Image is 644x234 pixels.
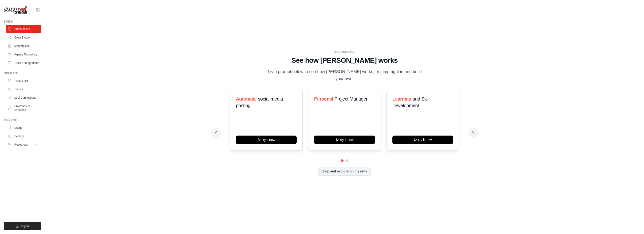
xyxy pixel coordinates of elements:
span: social media posting [236,96,283,108]
a: Usage [6,124,41,132]
a: Tools & Integrations [6,59,41,67]
img: Logo [4,5,27,15]
button: Skip and explore on my own [318,167,371,176]
a: Traces Old [6,77,41,85]
span: Project Manager [334,96,368,101]
span: Learning [392,96,411,101]
a: Crew Studio [6,34,41,41]
span: and Skill Development [392,96,429,108]
div: Build [4,20,41,23]
button: Try it now [392,136,453,144]
span: Automate [236,96,257,101]
button: Logout [4,222,41,230]
button: Try it now [236,136,297,144]
a: Marketplace [6,42,41,50]
div: Manage [4,118,41,122]
a: Settings [6,133,41,140]
span: Logout [21,224,30,228]
a: Automations [6,25,41,33]
p: Try a prompt below to see how [PERSON_NAME] works, or jump right in and build your own. [266,68,423,82]
a: LLM Connections [6,94,41,101]
div: WALKTHROUGH [215,51,474,54]
button: Resources [6,141,41,148]
a: Environment Variables [6,102,41,114]
span: Resources [14,143,28,147]
div: Operate [4,71,41,75]
a: Agents Repository [6,51,41,58]
button: Try it now [314,136,375,144]
span: Personal [314,96,333,101]
h1: See how [PERSON_NAME] works [215,56,474,65]
a: Traces [6,86,41,93]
